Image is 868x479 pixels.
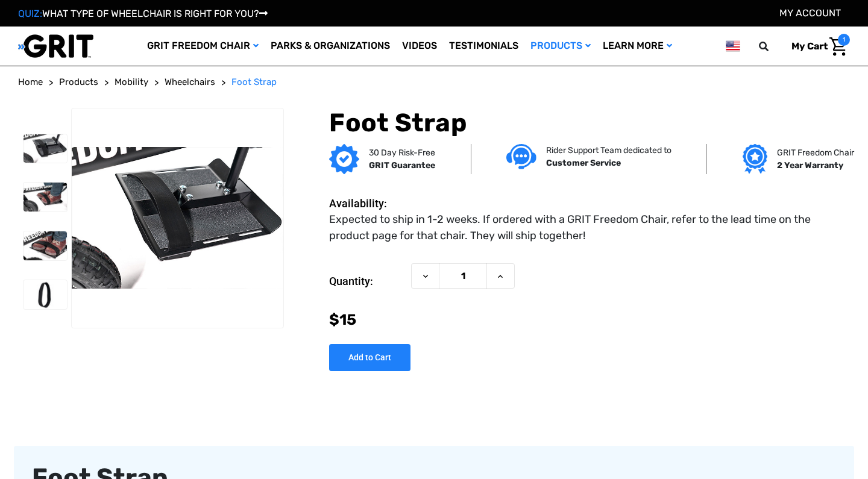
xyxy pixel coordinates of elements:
[59,75,98,89] a: Products
[329,108,850,138] h1: Foot Strap
[231,77,277,87] span: Foot Strap
[777,146,854,159] p: GRIT Freedom Chair
[726,39,740,54] img: us.png
[24,280,67,309] img: GRIT Foot Strap: velcro strap accessory shown alone, for use with GRIT Freedom Chair and footplat...
[546,158,621,168] strong: Customer Service
[18,75,43,89] a: Home
[369,160,435,171] strong: GRIT Guarantee
[18,8,42,19] span: QUIZ:
[329,311,356,328] span: $15
[18,75,850,89] nav: Breadcrumb
[59,77,98,87] span: Products
[506,144,536,169] img: Customer service
[231,75,277,89] a: Foot Strap
[369,146,435,159] p: 30 Day Risk-Free
[18,8,268,19] a: QUIZ:WHAT TYPE OF WHEELCHAIR IS RIGHT FOR YOU?
[743,144,767,174] img: Grit freedom
[18,77,43,87] span: Home
[72,147,283,288] img: GRIT Foot Strap: velcro strap shown looped through slots on footplate of GRIT Freedom Chair to ke...
[265,27,396,66] a: Parks & Organizations
[18,34,93,58] img: GRIT All-Terrain Wheelchair and Mobility Equipment
[777,160,843,171] strong: 2 Year Warranty
[141,27,265,66] a: GRIT Freedom Chair
[115,77,148,87] span: Mobility
[524,27,597,66] a: Products
[791,40,828,52] span: My Cart
[329,211,844,244] dd: Expected to ship in 1-2 weeks. If ordered with a GRIT Freedom Chair, refer to the lead time on th...
[24,134,67,163] img: GRIT Foot Strap: velcro strap shown looped through slots on footplate of GRIT Freedom Chair to ke...
[779,7,841,19] a: Account
[396,27,443,66] a: Videos
[329,195,405,211] dt: Availability:
[838,34,850,46] span: 1
[115,75,148,89] a: Mobility
[329,263,405,299] label: Quantity:
[329,344,410,371] input: Add to Cart
[764,34,782,59] input: Search
[329,144,359,174] img: GRIT Guarantee
[829,37,847,56] img: Cart
[165,75,215,89] a: Wheelchairs
[782,34,850,59] a: Cart with 1 items
[443,27,524,66] a: Testimonials
[24,183,67,211] img: GRIT Foot Strap: side view showing caster and strap around feet and secured through 2 of 6 availa...
[546,144,671,157] p: Rider Support Team dedicated to
[597,27,678,66] a: Learn More
[24,231,67,260] img: GRIT Foot Strap: velcro strap shown looped around feet and secured through 2 of 6 available slots...
[165,77,215,87] span: Wheelchairs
